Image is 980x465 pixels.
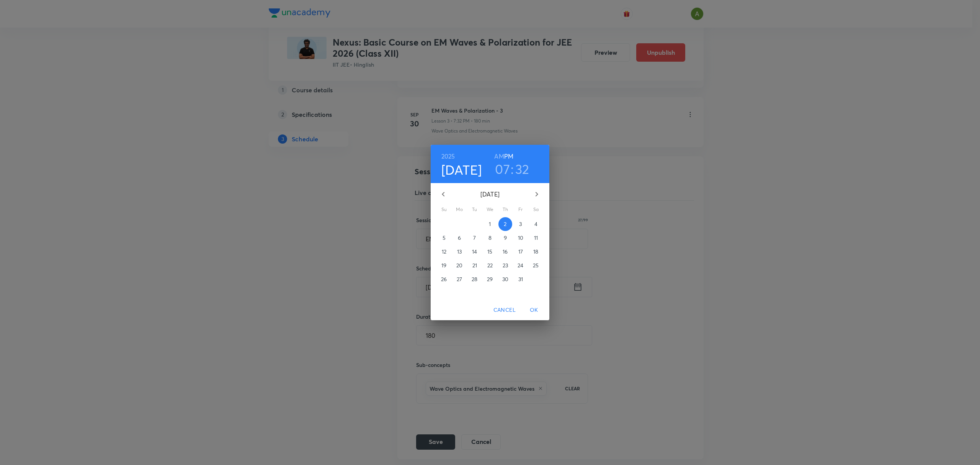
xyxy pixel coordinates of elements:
[452,245,466,259] button: 13
[437,231,451,245] button: 5
[483,217,497,231] button: 1
[488,234,492,242] p: 8
[514,272,528,286] button: 31
[468,245,482,259] button: 14
[498,217,512,231] button: 2
[514,245,528,259] button: 17
[483,259,497,272] button: 22
[503,262,508,269] p: 23
[443,234,446,242] p: 5
[441,162,482,178] button: [DATE]
[518,262,523,269] p: 24
[483,272,497,286] button: 29
[511,161,514,177] h3: :
[502,275,508,283] p: 30
[487,248,492,255] p: 15
[441,275,447,283] p: 26
[514,231,528,245] button: 10
[503,248,508,255] p: 16
[456,262,462,269] p: 20
[468,231,482,245] button: 7
[504,220,506,228] p: 2
[483,206,497,213] span: We
[452,190,528,199] p: [DATE]
[515,161,529,177] button: 32
[498,245,512,259] button: 16
[472,248,477,255] p: 14
[498,259,512,272] button: 23
[437,245,451,259] button: 12
[514,259,528,272] button: 24
[518,234,523,242] p: 10
[452,206,466,213] span: Mo
[534,234,538,242] p: 11
[514,206,528,213] span: Fr
[472,262,477,269] p: 21
[457,275,462,283] p: 27
[525,305,543,315] span: OK
[498,272,512,286] button: 30
[437,259,451,272] button: 19
[468,206,482,213] span: Tu
[498,206,512,213] span: Th
[437,206,451,213] span: Su
[504,234,507,242] p: 9
[529,206,543,213] span: Sa
[457,248,462,255] p: 13
[518,248,523,255] p: 17
[472,275,477,283] p: 28
[518,275,523,283] p: 31
[498,231,512,245] button: 9
[504,151,513,162] button: PM
[514,217,528,231] button: 3
[458,234,461,242] p: 6
[441,262,446,269] p: 19
[493,305,516,315] span: Cancel
[441,151,455,162] button: 2025
[452,272,466,286] button: 27
[522,303,546,317] button: OK
[442,248,446,255] p: 12
[529,231,543,245] button: 11
[468,272,482,286] button: 28
[452,231,466,245] button: 6
[495,161,510,177] button: 07
[494,151,504,162] button: AM
[533,248,538,255] p: 18
[483,231,497,245] button: 8
[437,272,451,286] button: 26
[490,303,519,317] button: Cancel
[487,275,493,283] p: 29
[473,234,476,242] p: 7
[483,245,497,259] button: 15
[519,220,522,228] p: 3
[487,262,493,269] p: 22
[533,262,539,269] p: 25
[452,259,466,272] button: 20
[534,220,537,228] p: 4
[529,217,543,231] button: 4
[529,259,543,272] button: 25
[529,245,543,259] button: 18
[489,220,491,228] p: 1
[468,259,482,272] button: 21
